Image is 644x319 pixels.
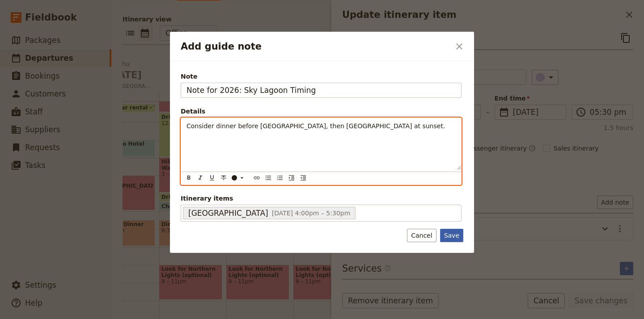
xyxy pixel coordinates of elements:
button: Save [440,229,463,242]
span: [DATE] 4:00pm – 5:30pm [272,210,351,217]
span: Consider dinner before [GEOGRAPHIC_DATA], then [GEOGRAPHIC_DATA] at sunset. [186,122,445,130]
div: Details [181,107,462,116]
button: Increase indent [287,173,297,183]
span: Note [181,72,462,81]
button: Format underline [207,173,217,183]
button: Bulleted list [263,173,273,183]
button: Insert link [252,173,262,183]
button: Format strikethrough [219,173,229,183]
div: ​ [231,174,249,181]
span: Itinerary items [181,194,462,203]
h2: Add guide note [181,40,450,53]
button: Format bold [184,173,194,183]
button: Format italic [195,173,205,183]
button: Close dialog [452,39,467,54]
button: Cancel [407,229,436,242]
input: Note [181,83,462,98]
button: Decrease indent [298,173,308,183]
span: [GEOGRAPHIC_DATA] [188,208,268,218]
button: ​ [229,173,247,183]
button: Numbered list [275,173,285,183]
